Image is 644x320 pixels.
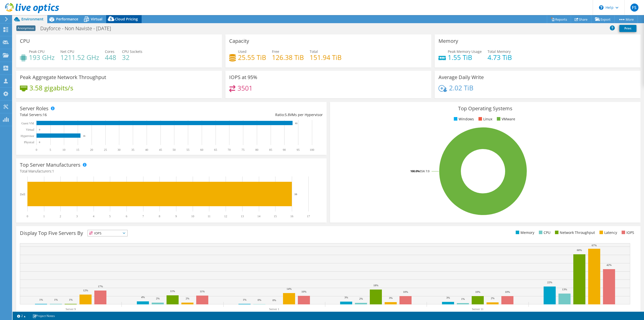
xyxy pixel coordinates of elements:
[29,55,55,60] h4: 193 GHz
[453,116,474,122] li: Windows
[592,244,597,247] text: 67%
[491,297,495,300] text: 2%
[301,290,306,293] text: 10%
[20,193,25,196] text: Dell
[170,290,175,293] text: 11%
[599,5,603,10] svg: \n
[420,169,429,173] tspan: ESXi 7.0
[577,248,582,252] text: 60%
[54,298,58,301] text: 1%
[310,49,318,54] span: Total
[403,290,408,293] text: 10%
[50,148,51,152] text: 5
[27,215,28,218] text: 0
[295,122,298,125] text: 93
[20,106,49,111] h3: Server Roles
[21,134,34,138] text: Hypervisor
[43,112,47,117] span: 16
[36,148,37,152] text: 0
[389,296,393,299] text: 3%
[52,169,54,173] span: 1
[620,230,634,235] li: IOPS
[90,148,93,152] text: 20
[228,148,231,152] text: 70
[258,298,261,301] text: 0%
[91,17,102,21] span: Virtual
[83,289,88,292] text: 12%
[448,55,482,60] h4: 1.55 TiB
[488,49,511,54] span: Total Memory
[29,49,45,54] span: Peak CPU
[547,15,571,23] a: Reports
[191,215,194,218] text: 10
[38,26,119,31] h1: Dayforce - Non Naviste - [DATE]
[60,215,61,218] text: 2
[475,290,480,293] text: 10%
[131,148,134,152] text: 35
[373,284,378,287] text: 18%
[159,148,162,152] text: 45
[105,55,116,60] h4: 448
[171,112,323,118] div: Ratio: VMs per Hypervisor
[21,122,34,125] text: Guest VM
[257,215,260,218] text: 14
[142,215,144,218] text: 7
[21,17,44,21] span: Environment
[156,297,160,300] text: 2%
[242,148,245,152] text: 75
[14,313,29,319] a: 2
[104,148,107,152] text: 25
[598,230,617,235] li: Latency
[334,106,637,111] h3: Top Operating Systems
[175,215,177,218] text: 9
[20,168,323,174] h4: Total Manufacturers:
[200,148,203,152] text: 60
[26,128,34,131] text: Virtual
[98,285,103,288] text: 17%
[287,287,292,290] text: 14%
[83,135,86,137] text: 16
[538,230,550,235] li: CPU
[297,148,300,152] text: 95
[274,215,277,218] text: 15
[76,215,78,218] text: 3
[269,307,279,311] text: Server 1
[29,85,73,91] h4: 3.58 gigabits/s
[255,148,258,152] text: 80
[607,263,612,266] text: 42%
[505,290,510,293] text: 10%
[614,15,638,23] a: More
[285,112,290,117] span: 5.8
[571,15,591,23] a: Share
[229,38,249,44] h3: Capacity
[60,55,99,60] h4: 1211.52 GHz
[39,128,40,131] text: 0
[446,296,450,299] text: 3%
[488,55,512,60] h4: 4.73 TiB
[60,49,74,54] span: Net CPU
[141,296,145,299] text: 4%
[20,162,80,168] h3: Top Server Manufacturers
[554,230,595,235] li: Network Throughput
[472,307,484,311] text: Server 11
[159,215,160,218] text: 8
[186,297,189,300] text: 2%
[619,25,636,32] a: Print
[562,288,567,291] text: 13%
[105,49,114,54] span: Cores
[310,55,342,60] h4: 151.94 TiB
[173,148,176,152] text: 50
[29,313,58,319] a: Project Notes
[269,148,272,152] text: 85
[461,297,465,300] text: 1%
[241,215,244,218] text: 13
[115,17,138,21] span: Cloud Pricing
[547,281,552,284] text: 22%
[438,38,458,44] h3: Memory
[126,215,127,218] text: 6
[591,15,615,23] a: Export
[93,215,94,218] text: 4
[359,297,363,300] text: 2%
[66,307,76,311] text: Server 9
[76,148,79,152] text: 15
